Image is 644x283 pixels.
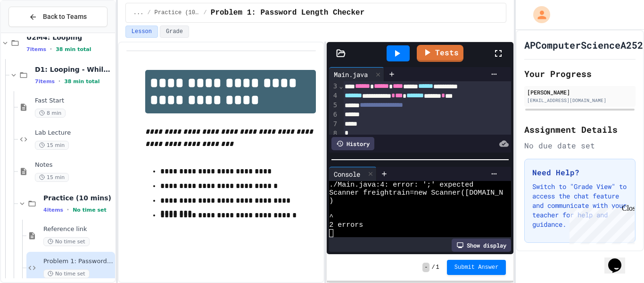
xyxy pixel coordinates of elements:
[329,67,384,81] div: Main.java
[35,141,69,150] span: 15 min
[329,69,372,79] div: Main.java
[26,46,46,52] span: 7 items
[73,207,107,213] span: No time set
[454,264,499,271] span: Submit Answer
[452,239,511,252] div: Show display
[67,206,69,214] span: •
[43,12,87,22] span: Back to Teams
[50,45,52,53] span: •
[329,82,339,91] div: 3
[43,237,90,246] span: No time set
[566,204,635,244] iframe: chat widget
[417,45,463,62] a: Tests
[329,181,473,189] span: ./Main.java:4: error: ';' expected
[35,97,113,105] span: Fast Start
[436,264,439,271] span: 1
[422,263,429,272] span: -
[329,120,339,129] div: 7
[329,129,339,138] div: 8
[329,189,520,197] span: Scanner freightrain=new Scanner([DOMAIN_NAME]
[35,173,69,182] span: 15 min
[604,245,635,274] iframe: chat widget
[329,101,339,110] div: 5
[329,213,333,221] span: ^
[329,221,363,229] span: 2 errors
[329,91,339,101] div: 4
[35,129,113,137] span: Lab Lecture
[329,110,339,120] div: 6
[56,46,91,52] span: 38 min total
[339,82,343,90] span: Fold line
[329,167,377,181] div: Console
[331,137,374,150] div: History
[532,182,627,229] p: Switch to "Grade View" to access the chat feature and communicate with your teacher for help and ...
[160,26,189,38] button: Grade
[329,169,365,179] div: Console
[524,123,636,136] h2: Assignment Details
[125,26,158,38] button: Lesson
[329,197,333,205] span: )
[524,67,636,80] h2: Your Progress
[431,264,435,271] span: /
[133,9,144,17] span: ...
[204,9,207,17] span: /
[58,77,60,85] span: •
[532,167,627,178] h3: Need Help?
[35,109,66,118] span: 8 min
[26,33,113,42] span: U2M4: Looping
[8,7,107,27] button: Back to Teams
[523,4,553,26] div: My Account
[35,161,113,169] span: Notes
[147,9,150,17] span: /
[527,97,633,104] div: [EMAIL_ADDRESS][DOMAIN_NAME]
[64,78,99,85] span: 38 min total
[447,260,506,275] button: Submit Answer
[43,207,63,213] span: 4 items
[35,78,55,85] span: 7 items
[4,4,65,60] div: Chat with us now!Close
[43,194,113,202] span: Practice (10 mins)
[43,225,113,233] span: Reference link
[211,7,364,18] span: Problem 1: Password Length Checker
[35,65,113,74] span: D1: Looping - While Loops
[155,9,200,17] span: Practice (10 mins)
[527,88,633,96] div: [PERSON_NAME]
[524,140,636,151] div: No due date set
[43,257,113,266] span: Problem 1: Password Length Checker
[43,269,90,278] span: No time set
